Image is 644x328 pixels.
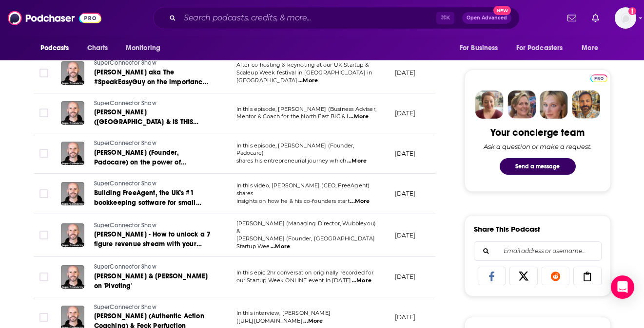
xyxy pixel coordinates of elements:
[474,241,602,261] div: Search followers
[153,7,520,29] div: Search podcasts, credits, & more...
[236,113,349,120] span: Mentor & Coach for the North East BIC & I
[39,69,48,77] span: Toggle select row
[236,220,376,235] span: [PERSON_NAME] (Managing Director, Wubbleyou) &
[588,10,603,26] a: Show notifications dropdown
[94,180,211,188] a: SuperConnector Show
[395,69,416,77] p: [DATE]
[94,221,211,230] a: SuperConnector Show
[126,41,160,55] span: Monitoring
[490,127,585,139] div: Your concierge team
[8,9,101,27] img: Podchaser - Follow, Share and Rate Podcasts
[94,148,211,167] a: [PERSON_NAME] (Founder, Padocare) on the power of networking & positivity
[474,224,540,234] h3: Share This Podcast
[615,7,636,29] img: User Profile
[39,231,48,239] span: Toggle select row
[475,91,504,119] img: Sydney Profile
[94,272,208,290] span: [PERSON_NAME] & [PERSON_NAME] on 'Pivoting'
[500,158,576,175] button: Send a message
[94,139,211,148] a: SuperConnector Show
[94,148,186,176] span: [PERSON_NAME] (Founder, Padocare) on the power of networking & positivity
[81,39,114,57] a: Charts
[590,73,607,82] a: Pro website
[467,16,507,20] span: Open Advanced
[236,235,375,250] span: [PERSON_NAME] (Founder, [GEOGRAPHIC_DATA] Startup Wee
[94,230,211,249] a: [PERSON_NAME] - How to unlock a 7 figure revenue stream with your own tech product
[352,277,371,285] span: ...More
[564,10,580,26] a: Show notifications dropdown
[575,39,610,57] button: open menu
[395,109,416,117] p: [DATE]
[40,41,69,55] span: Podcasts
[39,313,48,322] span: Toggle select row
[236,310,331,316] span: In this interview, [PERSON_NAME]
[94,304,156,310] span: SuperConnector Show
[395,231,416,239] p: [DATE]
[236,198,350,204] span: insights on how he & his co-founders start
[119,39,173,57] button: open menu
[94,180,156,187] span: SuperConnector Show
[303,317,323,325] span: ...More
[462,12,511,24] button: Open AdvancedNew
[542,267,570,285] a: Share on Reddit
[236,269,374,276] span: In this epic 2hr conversation originally recorded for
[350,198,370,205] span: ...More
[628,7,636,15] svg: Add a profile image
[39,189,48,198] span: Toggle select row
[94,263,156,270] span: SuperConnector Show
[395,273,416,281] p: [DATE]
[94,59,211,68] a: SuperConnector Show
[236,317,303,324] span: ([URL][DOMAIN_NAME]
[611,275,634,299] div: Open Intercom Messenger
[34,39,82,57] button: open menu
[615,7,636,29] button: Show profile menu
[590,74,607,82] img: Podchaser Pro
[510,39,577,57] button: open menu
[236,277,351,284] span: our Startup Week ONLINE event in [DATE]
[236,182,370,197] span: In this video, [PERSON_NAME] (CEO, FreeAgent) shares
[482,242,593,260] input: Email address or username...
[87,41,108,55] span: Charts
[94,189,201,217] span: Building FreeAgent, the UK's #1 bookkeeping software for small businesses
[236,61,369,68] span: After co-hosting & keynoting at our UK Startup &
[271,243,290,251] span: ...More
[349,113,369,121] span: ...More
[94,99,211,108] a: SuperConnector Show
[395,189,416,198] p: [DATE]
[507,91,536,119] img: Barbara Profile
[347,157,367,165] span: ...More
[39,109,48,117] span: Toggle select row
[94,59,156,66] span: SuperConnector Show
[94,108,209,146] span: [PERSON_NAME] ([GEOGRAPHIC_DATA] & IS THIS YOU?) on why Sunderland is such a great place to grow ...
[236,106,376,112] span: In this episode, [PERSON_NAME] (Business Adviser,
[94,303,211,312] a: SuperConnector Show
[236,69,372,84] span: Scaleup Week festival in [GEOGRAPHIC_DATA] in [GEOGRAPHIC_DATA]
[94,140,156,146] span: SuperConnector Show
[478,267,506,285] a: Share on Facebook
[493,6,511,15] span: New
[236,142,354,157] span: In this episode, [PERSON_NAME] (Founder, Padocare)
[94,108,211,127] a: [PERSON_NAME] ([GEOGRAPHIC_DATA] & IS THIS YOU?) on why Sunderland is such a great place to grow ...
[540,91,568,119] img: Jules Profile
[236,157,347,164] span: shares his entrepreneurial journey which
[94,272,211,291] a: [PERSON_NAME] & [PERSON_NAME] on 'Pivoting'
[572,91,600,119] img: Jon Profile
[395,313,416,321] p: [DATE]
[460,41,498,55] span: For Business
[94,100,156,107] span: SuperConnector Show
[39,273,48,281] span: Toggle select row
[484,143,592,150] div: Ask a question or make a request.
[298,77,318,85] span: ...More
[453,39,510,57] button: open menu
[94,230,211,258] span: [PERSON_NAME] - How to unlock a 7 figure revenue stream with your own tech product
[94,188,211,208] a: Building FreeAgent, the UK's #1 bookkeeping software for small businesses
[180,10,436,26] input: Search podcasts, credits, & more...
[516,41,563,55] span: For Podcasters
[582,41,598,55] span: More
[94,68,208,106] span: [PERSON_NAME] aka The #SpeakEasyGuy on the importance of good communication & storytelling
[615,7,636,29] span: Logged in as Ruth_Nebius
[94,68,211,87] a: [PERSON_NAME] aka The #SpeakEasyGuy on the importance of good communication & storytelling
[94,263,211,272] a: SuperConnector Show
[509,267,538,285] a: Share on X/Twitter
[94,222,156,229] span: SuperConnector Show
